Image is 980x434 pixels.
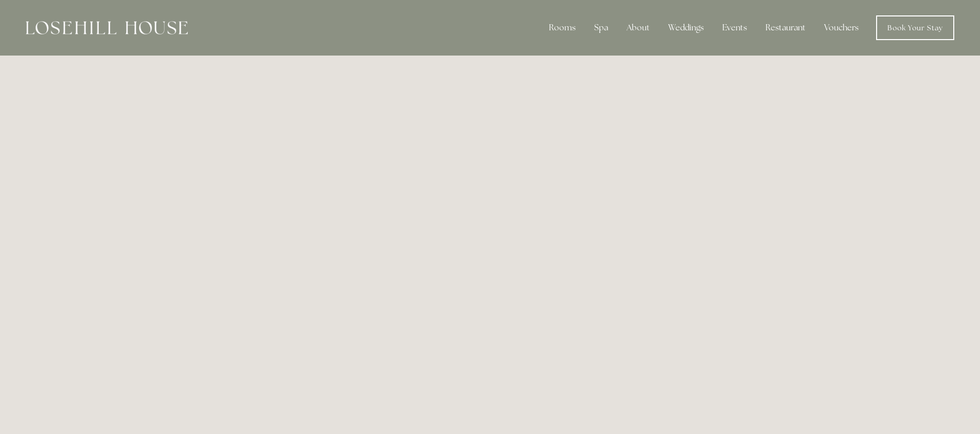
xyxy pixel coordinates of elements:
[26,21,188,34] img: Losehill House
[816,17,867,38] a: Vouchers
[541,17,584,38] div: Rooms
[714,17,755,38] div: Events
[876,15,954,40] a: Book Your Stay
[660,17,712,38] div: Weddings
[618,17,658,38] div: About
[757,17,814,38] div: Restaurant
[586,17,616,38] div: Spa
